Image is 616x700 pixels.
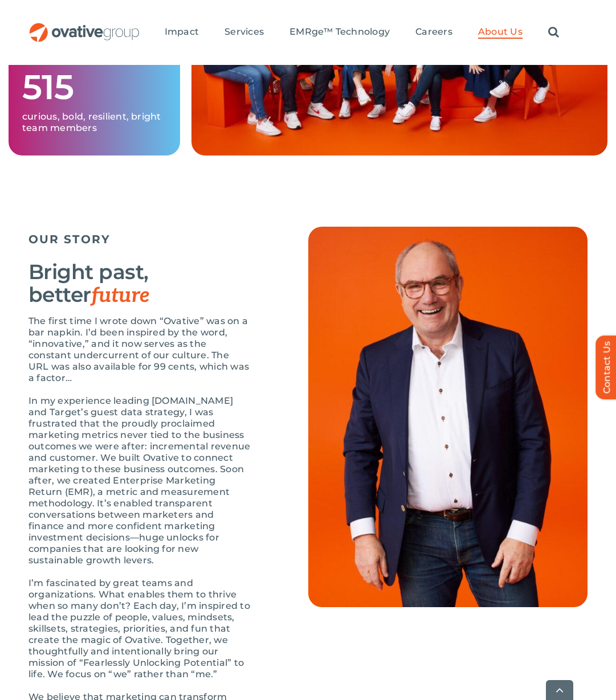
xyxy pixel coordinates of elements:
a: EMRge™ Technology [289,26,390,39]
p: The first time I wrote down “Ovative” was on a bar napkin. I’d been inspired by the word, “innova... [28,316,251,384]
span: Impact [165,26,199,38]
h3: Bright past, better [28,260,251,307]
p: I’m fascinated by great teams and organizations. What enables them to thrive when so many don’t? ... [28,578,251,680]
h5: OUR STORY [28,232,251,246]
p: curious, bold, resilient, bright team members [22,111,166,134]
a: OG_Full_horizontal_RGB [28,22,140,32]
span: Services [225,26,264,38]
p: In my experience leading [DOMAIN_NAME] and Target’s guest data strategy, I was frustrated that th... [28,395,251,566]
a: Impact [165,26,199,39]
a: Services [225,26,264,39]
span: future [91,283,150,308]
img: About Us – Our Story [308,227,588,608]
h1: 515 [22,69,166,105]
span: About Us [478,26,523,38]
a: About Us [478,26,523,39]
span: EMRge™ Technology [289,26,390,38]
a: Search [548,26,559,39]
nav: Menu [165,14,559,51]
a: Careers [415,26,452,39]
span: Careers [415,26,452,38]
